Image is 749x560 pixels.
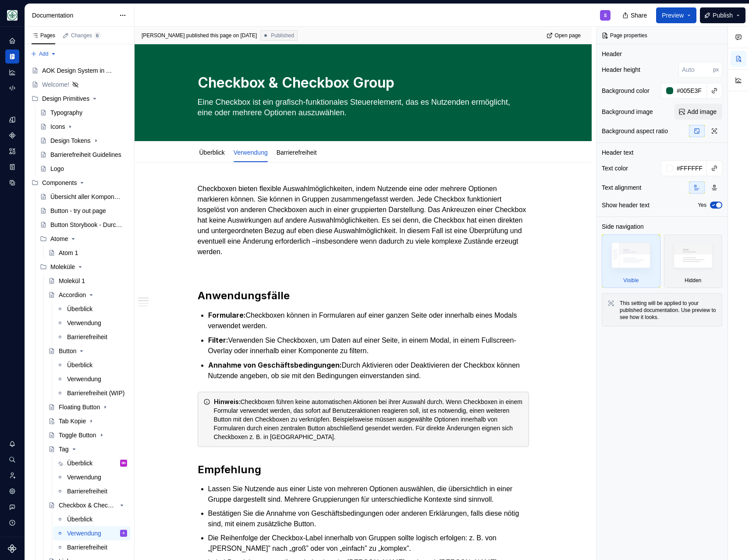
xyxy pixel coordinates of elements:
label: Yes [698,202,706,209]
a: Open page [544,29,585,42]
p: Verwenden Sie Checkboxen, um Daten auf einer Seite, in einem Modal, in einem Fullscreen-Overlay o... [208,335,529,356]
span: Open page [555,32,581,39]
div: Überblick [196,143,228,161]
a: Tag [45,442,131,456]
span: 6 [94,32,101,39]
a: Barrierefreiheit (WIP) [53,386,131,400]
div: Design Primitives [42,94,89,103]
div: Background image [602,107,653,116]
a: Icons [36,120,131,134]
span: Publish [713,11,733,20]
a: Übersicht aller Komponenten [36,190,131,204]
input: Auto [673,83,707,99]
a: Analytics [5,65,19,79]
a: Home [5,34,19,48]
p: Checkboxen bieten flexible Auswahlmöglichkeiten, indem Nutzende eine oder mehrere Optionen markie... [198,184,529,257]
div: Button [59,347,76,355]
div: Moleküle [36,260,131,274]
span: Preview [662,11,684,20]
div: Side navigation [602,222,644,231]
p: px [713,66,719,73]
a: VerwendungS [53,526,131,540]
button: Contact support [5,500,19,514]
img: df5db9ef-aba0-4771-bf51-9763b7497661.png [7,10,18,21]
div: published this page on [DATE] [186,32,257,39]
div: Pages [32,32,55,39]
span: Add [39,50,48,57]
a: Documentation [5,50,19,64]
div: Components [42,178,77,187]
input: Auto [673,160,707,176]
div: Button Storybook - Durchstich! [50,220,123,229]
svg: Supernova Logo [8,544,17,553]
div: Design Tokens [50,136,91,145]
a: Accordion [45,288,131,302]
div: NG [122,459,126,468]
a: Verwendung [53,372,131,386]
div: Verwendung [67,319,101,327]
div: Accordion [59,291,86,299]
button: Publish [700,7,745,23]
a: Invite team [5,468,19,482]
div: Überblick [67,515,92,524]
a: Überblick [199,149,225,156]
a: Checkbox & Checkbox Group [45,498,131,512]
div: Hidden [685,277,701,284]
a: Überblick [53,512,131,526]
div: Typography [50,108,82,117]
div: Text color [602,164,628,173]
span: Share [631,11,647,20]
button: Search ⌘K [5,453,19,467]
div: AOK Design System in Arbeit [42,66,114,75]
strong: Annahme von Geschäftsbedingungen: [208,361,342,369]
a: Verwendung [53,470,131,484]
textarea: Eine Checkbox ist ein grafisch-funktionales Steuerelement, das es Nutzenden ermöglicht, eine oder... [196,95,527,120]
a: Settings [5,484,19,498]
textarea: Checkbox & Checkbox Group [196,72,527,93]
a: Button [45,344,131,358]
div: Barrierefreiheit Guidelines [50,150,121,159]
a: Design tokens [5,113,19,127]
span: Add image [687,107,717,116]
a: ÜberblickNG [53,456,131,470]
button: Notifications [5,437,19,451]
a: Tab Kopie [45,414,131,428]
div: Tab Kopie [59,417,86,425]
a: AOK Design System in Arbeit [28,64,131,78]
div: This setting will be applied to your published documentation. Use preview to see how it looks. [620,300,717,321]
input: Auto [678,62,713,78]
p: Die Reihenfolge der Checkbox-Label innerhalb von Gruppen sollte logisch erfolgen: z. B. von „[PER... [208,533,529,554]
a: Data sources [5,176,19,190]
div: Checkboxen führen keine automatischen Aktionen bei ihrer Auswahl durch. Wenn Checkboxen in einem ... [214,397,523,441]
a: Verwendung [53,316,131,330]
p: Checkboxen können in Formularen auf einer ganzen Seite oder innerhalb eines Modals verwendet werden. [208,310,529,331]
a: Überblick [53,302,131,316]
div: Hidden [664,234,723,288]
div: Barrierefreiheit [67,487,107,496]
a: Button - try out page [36,204,131,218]
div: Überblick [67,305,92,313]
p: Lassen Sie Nutzende aus einer Liste von mehreren Optionen auswählen, die übersichtlich in einer G... [208,484,529,505]
div: Background aspect ratio [602,127,668,135]
span: Published [271,32,294,39]
div: Atome [36,232,131,246]
a: Welcome! [28,78,131,92]
a: Überblick [53,358,131,372]
button: Add image [674,104,722,120]
a: Barrierefreiheit [53,484,131,498]
div: Documentation [32,11,115,20]
div: Barrierefreiheit [67,543,107,552]
a: Assets [5,144,19,158]
a: Barrierefreiheit [53,540,131,554]
button: Preview [656,7,696,23]
a: Molekül 1 [45,274,131,288]
div: Barrierefreiheit [273,143,320,161]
